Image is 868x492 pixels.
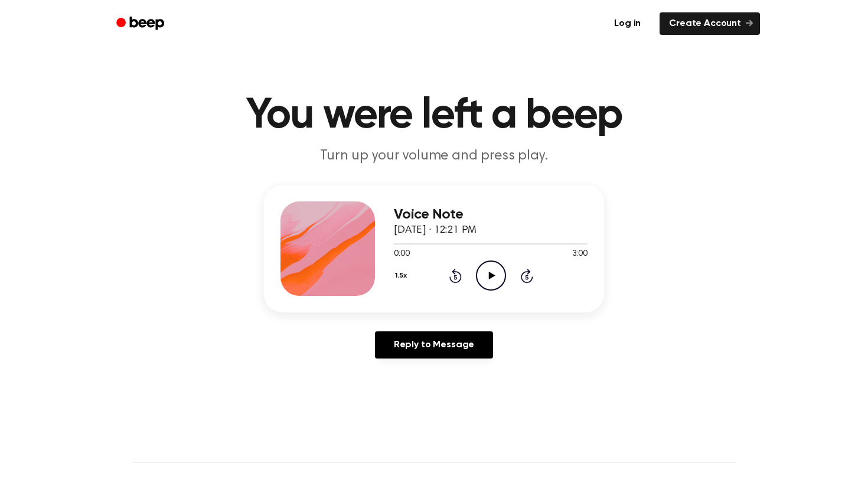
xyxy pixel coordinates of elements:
span: 0:00 [394,248,409,260]
h1: You were left a beep [132,95,736,137]
p: Turn up your volume and press play. [207,146,661,166]
span: [DATE] · 12:21 PM [394,225,477,236]
button: 1.5x [394,266,411,286]
h3: Voice Note [394,207,588,223]
a: Beep [108,12,175,35]
a: Reply to Message [375,331,493,359]
a: Create Account [660,12,760,35]
span: 3:00 [572,248,588,260]
a: Log in [602,10,652,37]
